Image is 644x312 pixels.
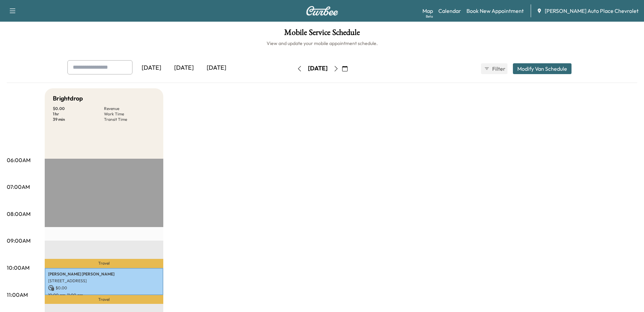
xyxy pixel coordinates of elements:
[7,156,30,164] p: 06:00AM
[306,6,338,16] img: Curbee Logo
[308,64,328,73] div: [DATE]
[7,291,28,299] p: 11:00AM
[48,292,160,298] p: 10:00 am - 11:00 am
[168,60,200,76] div: [DATE]
[7,264,29,272] p: 10:00AM
[438,7,461,15] a: Calendar
[53,94,83,103] h5: Brightdrop
[7,237,30,245] p: 09:00AM
[513,63,572,74] button: Modify Van Schedule
[7,183,30,191] p: 07:00AM
[45,295,163,304] p: Travel
[53,106,104,111] p: $ 0.00
[466,7,524,15] a: Book New Appointment
[48,278,160,284] p: [STREET_ADDRESS]
[45,259,163,268] p: Travel
[481,63,507,74] button: Filter
[135,60,168,76] div: [DATE]
[104,111,155,117] p: Work Time
[7,28,637,40] h1: Mobile Service Schedule
[53,111,104,117] p: 1 hr
[7,210,30,218] p: 08:00AM
[48,285,160,291] p: $ 0.00
[422,7,433,15] a: MapBeta
[492,65,504,73] span: Filter
[48,271,160,277] p: [PERSON_NAME] [PERSON_NAME]
[545,7,639,15] span: [PERSON_NAME] Auto Place Chevrolet
[104,117,155,122] p: Transit Time
[53,117,104,122] p: 39 min
[200,60,233,76] div: [DATE]
[7,40,637,47] h6: View and update your mobile appointment schedule.
[104,106,155,111] p: Revenue
[426,14,433,19] div: Beta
